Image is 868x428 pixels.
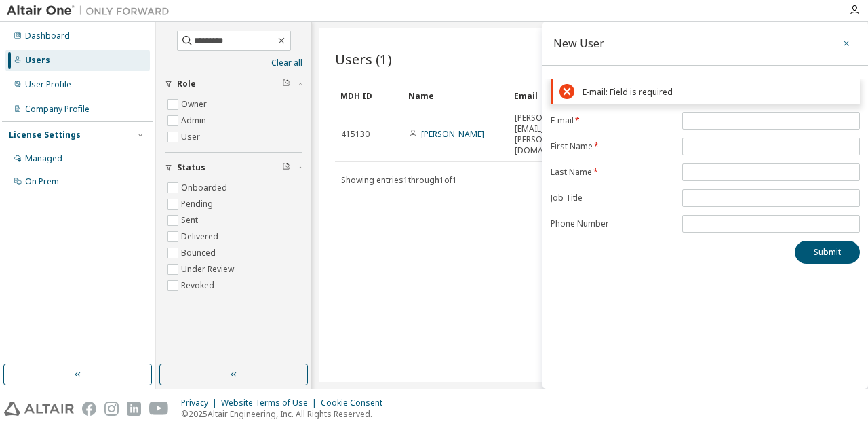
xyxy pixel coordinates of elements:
[221,397,321,408] div: Website Terms of Use
[7,4,176,18] img: Altair One
[551,141,674,152] label: First Name
[181,180,230,196] label: Onboarded
[25,79,71,90] div: User Profile
[165,153,302,182] button: Status
[177,79,196,90] span: Role
[9,130,81,140] div: License Settings
[421,128,484,140] a: [PERSON_NAME]
[583,87,854,97] div: E-mail: Field is required
[149,402,169,416] img: youtube.svg
[340,85,397,106] div: MDH ID
[181,113,209,129] label: Admin
[25,153,62,164] div: Managed
[181,397,221,408] div: Privacy
[553,38,604,49] div: New User
[181,277,217,294] label: Revoked
[341,129,370,140] span: 415130
[181,245,218,261] label: Bounced
[551,193,674,203] label: Job Title
[514,85,571,106] div: Email
[177,162,205,173] span: Status
[282,162,290,173] span: Clear filter
[181,212,201,229] label: Sent
[181,261,237,277] label: Under Review
[165,69,302,99] button: Role
[181,408,391,420] p: © 2025 Altair Engineering, Inc. All Rights Reserved.
[551,167,674,178] label: Last Name
[181,229,221,245] label: Delivered
[515,113,583,156] span: [PERSON_NAME][EMAIL_ADDRESS][PERSON_NAME][DOMAIN_NAME]
[4,402,74,416] img: altair_logo.svg
[181,196,216,212] label: Pending
[341,174,457,186] span: Showing entries 1 through 1 of 1
[25,176,59,187] div: On Prem
[181,96,210,113] label: Owner
[25,104,90,115] div: Company Profile
[335,50,392,69] span: Users (1)
[25,55,50,66] div: Users
[551,218,674,229] label: Phone Number
[165,58,302,69] a: Clear all
[408,85,503,106] div: Name
[25,31,70,41] div: Dashboard
[181,129,203,145] label: User
[321,397,391,408] div: Cookie Consent
[551,115,674,126] label: E-mail
[795,241,860,264] button: Submit
[127,402,141,416] img: linkedin.svg
[104,402,119,416] img: instagram.svg
[282,79,290,90] span: Clear filter
[82,402,96,416] img: facebook.svg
